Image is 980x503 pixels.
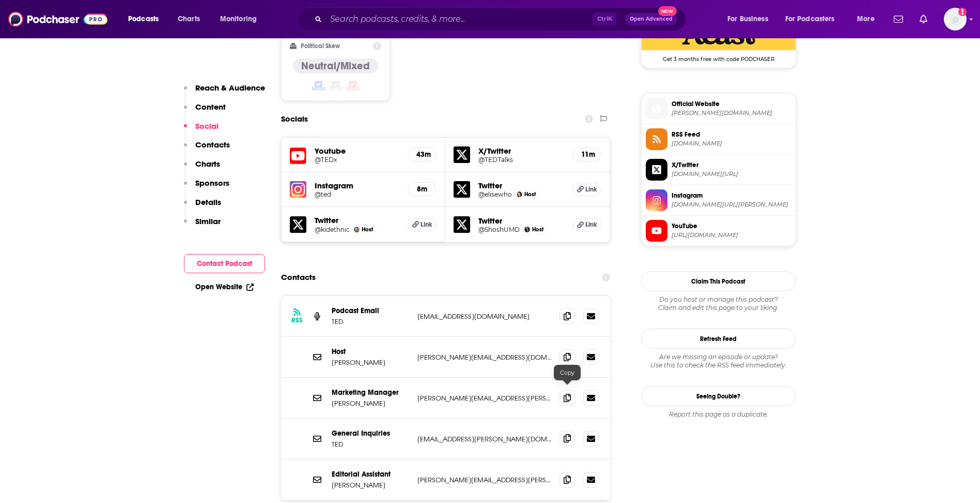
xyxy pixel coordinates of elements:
h5: Twitter [478,181,564,190]
a: @kidethnic [315,226,350,233]
span: Monitoring [220,12,257,26]
a: X/Twitter[DOMAIN_NAME][URL] [646,159,791,181]
p: Details [195,197,221,207]
span: New [658,6,677,16]
span: Host [524,191,536,198]
img: User Profile [944,8,967,31]
span: Logged in as mbrennan2 [944,8,967,31]
a: Seeing Double? [641,386,796,406]
p: Sponsors [195,178,229,188]
a: Open Website [195,283,254,291]
span: instagram.com/ted [672,201,791,209]
h5: 43m [416,150,428,159]
h5: @TEDx [315,156,400,164]
button: Sponsors [184,178,229,197]
h3: RSS [291,316,303,324]
p: [PERSON_NAME] [332,481,409,490]
button: open menu [720,11,781,27]
p: Podcast Email [332,306,409,315]
p: [EMAIL_ADDRESS][DOMAIN_NAME] [417,312,552,321]
a: @TEDTalks [478,156,564,164]
a: Show notifications dropdown [915,10,931,28]
span: YouTube [672,221,791,231]
a: Link [408,218,437,231]
a: YouTube[URL][DOMAIN_NAME] [646,220,791,242]
input: Search podcasts, credits, & more... [326,11,593,27]
div: Search podcasts, credits, & more... [307,7,696,31]
a: Saleem Reshamwala [354,227,360,232]
a: Link [572,183,601,196]
button: Content [184,102,226,121]
p: [EMAIL_ADDRESS][PERSON_NAME][DOMAIN_NAME] [417,435,552,443]
h5: Twitter [315,215,400,225]
p: [PERSON_NAME] [332,358,409,367]
p: [PERSON_NAME][EMAIL_ADDRESS][PERSON_NAME][DOMAIN_NAME] [417,476,552,484]
div: Report this page as a duplicate. [641,410,796,419]
h4: Neutral/Mixed [301,60,370,72]
span: More [857,12,875,26]
div: Claim and edit this page to your liking. [641,295,796,312]
p: [PERSON_NAME] [332,399,409,408]
button: Social [184,121,219,140]
span: For Podcasters [785,12,835,26]
p: Social [195,121,219,131]
span: For Business [727,12,768,26]
p: Reach & Audience [195,83,265,93]
a: Charts [171,11,206,27]
a: Show notifications dropdown [890,10,907,28]
a: @ted [315,190,400,198]
span: Official Website [672,99,791,109]
p: Content [195,102,226,112]
h2: Socials [281,109,308,129]
p: Marketing Manager [332,388,409,397]
span: Do you host or manage this podcast? [641,295,796,304]
a: Instagram[DOMAIN_NAME][URL][PERSON_NAME] [646,189,791,211]
div: Copy [554,365,581,380]
h2: Contacts [281,268,316,287]
img: Podchaser - Follow, Share and Rate Podcasts [8,9,107,29]
a: @elisewho [478,190,512,198]
p: Host [332,347,409,356]
p: General Inquiries [332,429,409,438]
h5: Instagram [315,181,400,190]
span: Host [362,226,373,233]
span: Link [421,220,432,229]
span: Get 3 months free with code PODCHASER [642,50,796,63]
p: TED [332,440,409,449]
p: Charts [195,159,220,169]
button: open menu [121,11,172,27]
div: Are we missing an episode or update? Use this to check the RSS feed immediately. [641,353,796,369]
p: Editorial Assistant [332,470,409,479]
p: [PERSON_NAME][EMAIL_ADDRESS][DOMAIN_NAME] [417,353,552,362]
img: iconImage [290,181,306,198]
button: Open AdvancedNew [625,13,677,25]
a: Official Website[PERSON_NAME][DOMAIN_NAME] [646,98,791,120]
p: TED [332,317,409,326]
button: Details [184,197,221,216]
span: Host [532,226,543,233]
span: Charts [178,12,200,26]
span: https://www.youtube.com/@TEDx [672,231,791,239]
button: Show profile menu [944,8,967,31]
span: Instagram [672,191,791,200]
button: open menu [213,11,270,27]
button: Contacts [184,140,230,159]
h5: 11m [581,150,593,159]
span: twitter.com/TEDTalks [672,170,791,178]
h2: Political Skew [301,42,340,50]
h5: X/Twitter [478,146,564,156]
span: Ctrl K [593,12,617,26]
button: open menu [779,11,850,27]
a: Link [572,218,601,231]
span: RSS Feed [672,130,791,139]
h5: 8m [416,185,428,194]
img: Dr. Shoshana Ungerleider [524,227,530,232]
img: Elise Hu [517,191,522,197]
